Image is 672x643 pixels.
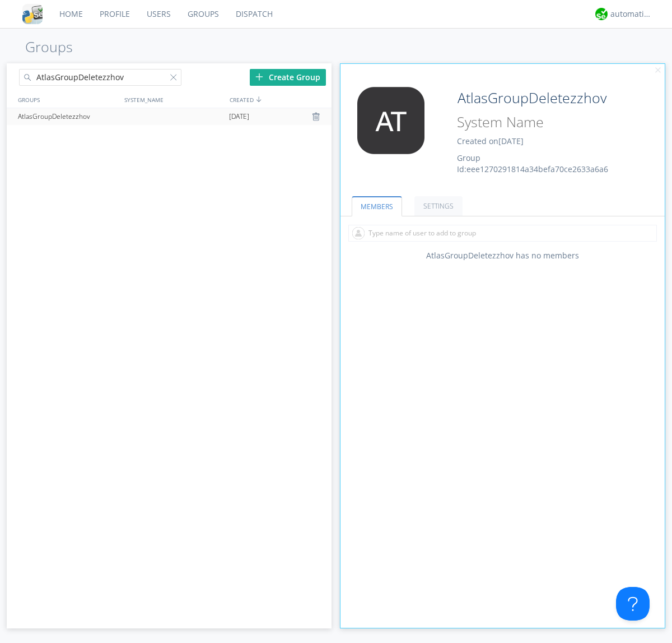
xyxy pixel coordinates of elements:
div: Create Group [250,69,326,86]
span: [DATE] [229,108,249,125]
div: CREATED [227,91,333,108]
img: cancel.svg [654,67,662,75]
iframe: Toggle Customer Support [616,587,650,621]
a: MEMBERS [352,196,402,216]
div: AtlasGroupDeletezzhov has no members [340,250,665,261]
img: d2d01cd9b4174d08988066c6d424eccd [595,8,608,20]
div: GROUPS [15,91,119,108]
input: System Name [453,112,634,133]
div: automation+atlas [610,8,652,20]
input: Type name of user to add to group [348,225,657,242]
a: SETTINGS [414,196,463,216]
span: [DATE] [498,136,524,146]
span: Group Id: eee1270291814a34befa70ce2633a6a6 [457,152,608,174]
div: SYSTEM_NAME [122,91,227,108]
img: plus.svg [255,73,263,81]
span: Created on [457,136,524,146]
img: 373638.png [349,87,433,154]
img: cddb5a64eb264b2086981ab96f4c1ba7 [22,4,43,24]
div: AtlasGroupDeletezzhov [15,108,120,125]
a: AtlasGroupDeletezzhov[DATE] [7,108,332,125]
input: Search groups [19,69,181,86]
input: Group Name [453,87,634,109]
